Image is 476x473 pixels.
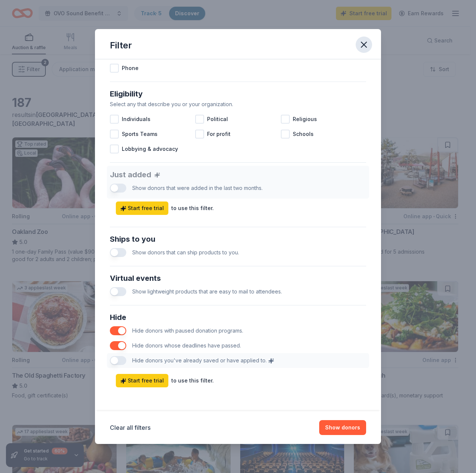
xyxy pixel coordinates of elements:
[110,100,366,109] div: Select any that describe you or your organization.
[120,204,164,213] span: Start free trial
[122,64,139,73] span: Phone
[110,423,150,432] button: Clear all filters
[122,115,150,124] span: Individuals
[171,204,214,213] div: to use this filter.
[122,130,158,139] span: Sports Teams
[132,327,243,334] span: Hide donors with paused donation programs.
[110,233,366,245] div: Ships to you
[293,115,317,124] span: Religious
[116,374,168,387] a: Start free trial
[293,130,314,139] span: Schools
[319,420,366,435] button: Show donors
[132,249,239,255] span: Show donors that can ship products to you.
[122,145,178,153] span: Lobbying & advocacy
[120,376,164,385] span: Start free trial
[116,201,168,215] a: Start free trial
[110,311,366,323] div: Hide
[110,39,132,51] div: Filter
[132,288,282,295] span: Show lightweight products that are easy to mail to attendees.
[171,376,214,385] div: to use this filter.
[207,130,231,139] span: For profit
[207,115,228,124] span: Political
[132,342,241,349] span: Hide donors whose deadlines have passed.
[110,88,366,100] div: Eligibility
[110,272,366,284] div: Virtual events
